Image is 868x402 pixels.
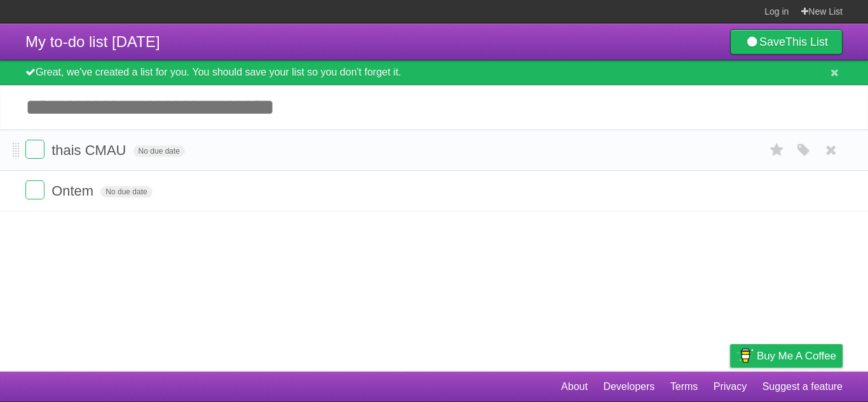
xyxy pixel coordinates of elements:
a: Privacy [714,375,747,399]
a: About [561,375,588,399]
a: SaveThis List [730,29,843,55]
b: This List [785,36,828,48]
a: Buy me a coffee [730,344,843,368]
label: Star task [765,140,789,161]
img: Buy me a coffee [736,345,754,366]
span: Buy me a coffee [757,345,836,367]
span: No due date [100,186,152,198]
span: thais CMAU [51,142,129,158]
a: Developers [603,375,654,399]
label: Done [25,180,44,199]
a: Terms [670,375,698,399]
a: Suggest a feature [763,375,843,399]
span: My to-do list [DATE] [25,33,160,50]
span: No due date [133,145,185,157]
span: Ontem [51,183,97,199]
label: Done [25,140,44,159]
